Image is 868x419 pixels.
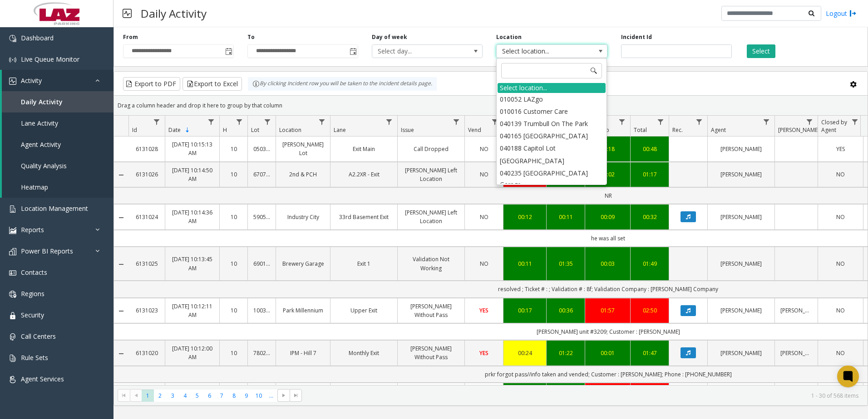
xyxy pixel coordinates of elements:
img: 'icon' [9,312,16,319]
h3: Daily Activity [136,2,211,24]
a: Collapse Details [114,171,128,179]
button: Select [747,44,775,58]
a: [PERSON_NAME] Without Pass [403,302,459,319]
a: Collapse Details [114,214,128,221]
span: Location [279,126,301,134]
a: Quality Analysis [2,155,113,176]
a: 6131024 [134,213,159,221]
a: Agent Filter Menu [760,116,773,128]
a: 00:12 [509,213,541,221]
a: Wrapup Filter Menu [616,116,628,128]
span: Page 4 [179,390,191,402]
a: Exit Main [336,145,392,153]
a: 00:02 [591,170,625,179]
span: Issue [401,126,414,134]
span: YES [479,307,488,314]
div: 00:01 [591,349,625,357]
img: 'icon' [9,35,16,42]
a: [PERSON_NAME] Left Location [403,166,459,183]
a: [PERSON_NAME] [713,170,769,179]
a: 050324 [253,145,270,153]
span: Power BI Reports [21,247,73,255]
span: Live Queue Monitor [21,55,79,63]
label: From [123,33,138,41]
img: 'icon' [9,78,16,85]
a: 6131026 [134,170,159,179]
a: Heatmap [2,176,113,198]
a: 00:09 [591,213,625,221]
a: 00:48 [636,145,663,153]
span: Go to the last page [292,392,300,399]
a: NO [824,213,858,221]
a: 00:11 [552,213,579,221]
a: Rec. Filter Menu [693,116,705,128]
span: Rec. [672,126,683,134]
span: Go to the next page [277,389,290,402]
span: Lane Activity [21,119,58,127]
a: Parker Filter Menu [804,116,816,128]
a: Industry City [281,213,325,221]
a: [DATE] 10:12:00 AM [171,344,214,361]
img: pageIcon [123,2,132,24]
a: [DATE] 10:14:50 AM [171,166,214,183]
a: 6131020 [134,349,159,357]
a: Exit 1 [336,259,392,268]
span: Page 9 [240,390,252,402]
div: 00:36 [552,306,579,315]
div: 01:35 [552,259,579,268]
span: Closed by Agent [821,118,847,134]
a: [PERSON_NAME] [713,145,769,153]
a: 00:11 [509,259,541,268]
span: Go to the next page [280,392,287,399]
a: YES [470,349,498,357]
span: Daily Activity [21,97,63,106]
a: Activity [2,70,113,91]
div: 00:24 [509,349,541,357]
span: Page 10 [253,390,265,402]
span: Page 7 [216,390,228,402]
kendo-pager-info: 1 - 30 of 568 items [307,392,858,400]
a: 00:17 [509,306,541,315]
span: Regions [21,289,44,298]
li: 040235 [GEOGRAPHIC_DATA] Garage [498,167,606,190]
a: Collapse Details [114,307,128,315]
span: NO [836,213,845,221]
a: NO [824,170,858,179]
span: [PERSON_NAME] [778,126,819,134]
a: [DATE] 10:14:36 AM [171,208,214,225]
li: 040188 Capitol Lot [498,142,606,154]
span: Location Management [21,204,88,213]
a: 10 [225,213,242,221]
span: Select day... [372,45,460,58]
a: 00:03 [591,259,625,268]
span: NO [836,260,845,268]
a: Collapse Details [114,350,128,357]
a: Monthly Exit [336,349,392,357]
div: Select location... [498,83,606,93]
a: 00:32 [636,213,663,221]
a: H Filter Menu [233,116,246,128]
div: 01:57 [591,306,625,315]
a: [DATE] 10:13:45 AM [171,255,214,272]
div: 01:47 [636,349,663,357]
li: 010016 Customer Care [498,105,606,117]
a: [PERSON_NAME] [713,259,769,268]
span: Lot [251,126,259,134]
img: 'icon' [9,248,16,255]
span: Rule Sets [21,353,48,362]
img: 'icon' [9,269,16,277]
span: Dashboard [21,34,54,42]
a: [PERSON_NAME] Without Pass [403,344,459,361]
span: Agent Services [21,375,64,383]
a: YES [824,145,858,153]
span: Page 2 [154,390,166,402]
div: By clicking Incident row you will be taken to the incident details page. [248,77,437,91]
span: NO [836,307,845,314]
a: Call Dropped [403,145,459,153]
span: Sortable [184,127,191,134]
a: 02:50 [636,306,663,315]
